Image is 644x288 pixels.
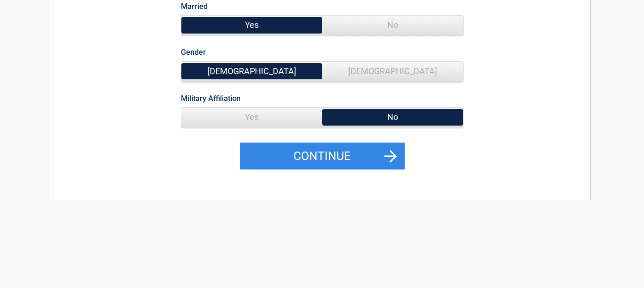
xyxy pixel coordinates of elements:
[322,62,463,81] span: [DEMOGRAPHIC_DATA]
[181,92,241,105] label: Military Affiliation
[181,16,322,34] span: Yes
[322,108,463,127] span: No
[181,108,322,127] span: Yes
[240,143,405,170] button: Continue
[322,16,463,34] span: No
[181,62,322,81] span: [DEMOGRAPHIC_DATA]
[181,46,206,59] label: Gender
